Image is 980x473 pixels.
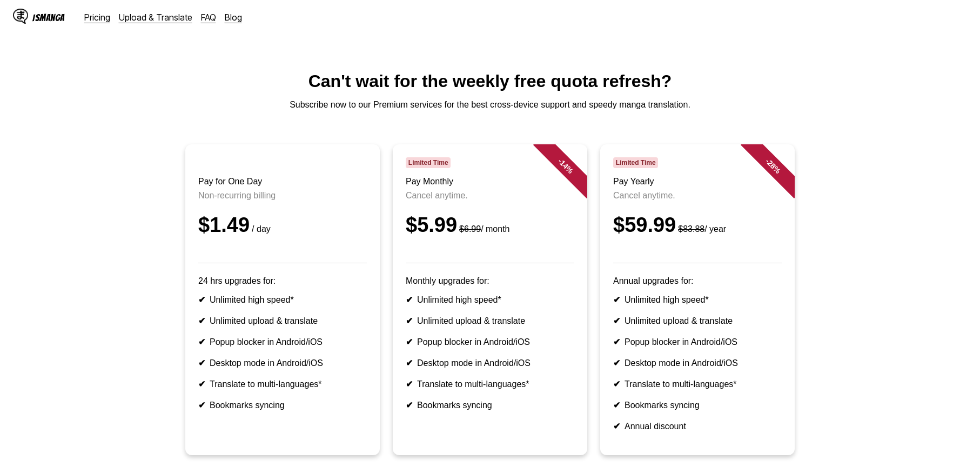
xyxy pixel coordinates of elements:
[613,295,782,305] li: Unlimited high speed*
[198,276,367,286] p: 24 hrs upgrades for:
[613,401,620,410] b: ✔
[406,337,413,347] b: ✔
[198,337,367,347] li: Popup blocker in Android/iOS
[613,214,782,237] div: $59.99
[198,191,367,201] p: Non-recurring billing
[406,400,574,410] li: Bookmarks syncing
[32,12,65,23] div: IsManga
[613,337,782,347] li: Popup blocker in Android/iOS
[676,224,726,234] small: / year
[613,400,782,410] li: Bookmarks syncing
[198,400,367,410] li: Bookmarks syncing
[198,379,367,389] li: Translate to multi-languages*
[198,401,205,410] b: ✔
[406,295,574,305] li: Unlimited high speed*
[613,191,782,201] p: Cancel anytime.
[613,358,620,368] b: ✔
[13,9,84,26] a: IsManga LogoIsManga
[198,214,367,237] div: $1.49
[198,337,205,347] b: ✔
[198,358,205,368] b: ✔
[406,214,574,237] div: $5.99
[457,224,509,234] small: / month
[198,358,367,368] li: Desktop mode in Android/iOS
[533,134,598,198] div: - 14 %
[613,177,782,186] h3: Pay Yearly
[198,295,205,304] b: ✔
[406,337,574,347] li: Popup blocker in Android/iOS
[406,316,574,326] li: Unlimited upload & translate
[613,379,782,389] li: Translate to multi-languages*
[613,379,620,389] b: ✔
[198,316,205,325] b: ✔
[406,379,574,389] li: Translate to multi-languages*
[406,401,413,410] b: ✔
[13,9,28,24] img: IsManga Logo
[613,316,782,326] li: Unlimited upload & translate
[406,295,413,304] b: ✔
[406,177,574,186] h3: Pay Monthly
[201,12,216,23] a: FAQ
[198,316,367,326] li: Unlimited upload & translate
[250,224,271,234] small: / day
[613,295,620,304] b: ✔
[225,12,242,23] a: Blog
[613,157,658,168] span: Limited Time
[406,379,413,389] b: ✔
[741,134,806,198] div: - 28 %
[613,358,782,368] li: Desktop mode in Android/iOS
[84,12,110,23] a: Pricing
[406,358,574,368] li: Desktop mode in Android/iOS
[459,224,481,234] s: $6.99
[198,295,367,305] li: Unlimited high speed*
[406,316,413,325] b: ✔
[119,12,192,23] a: Upload & Translate
[406,358,413,368] b: ✔
[678,224,704,234] s: $83.88
[406,276,574,286] p: Monthly upgrades for:
[198,177,367,186] h3: Pay for One Day
[9,71,971,91] h1: Can't wait for the weekly free quota refresh?
[613,421,782,431] li: Annual discount
[198,379,205,389] b: ✔
[613,337,620,347] b: ✔
[406,191,574,201] p: Cancel anytime.
[613,316,620,325] b: ✔
[9,100,971,110] p: Subscribe now to our Premium services for the best cross-device support and speedy manga translat...
[613,422,620,431] b: ✔
[406,157,451,168] span: Limited Time
[613,276,782,286] p: Annual upgrades for:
